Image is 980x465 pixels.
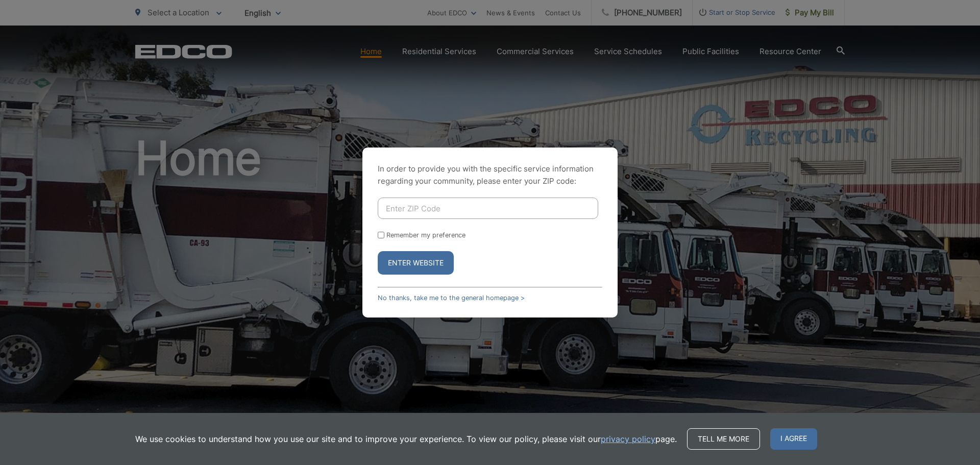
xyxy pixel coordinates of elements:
[601,433,655,445] a: privacy policy
[378,163,602,187] p: In order to provide you with the specific service information regarding your community, please en...
[386,231,465,239] label: Remember my preference
[378,251,454,275] button: Enter Website
[135,433,677,445] p: We use cookies to understand how you use our site and to improve your experience. To view our pol...
[378,294,525,302] a: No thanks, take me to the general homepage >
[378,198,598,219] input: Enter ZIP Code
[770,428,817,450] span: I agree
[687,428,760,450] a: Tell me more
